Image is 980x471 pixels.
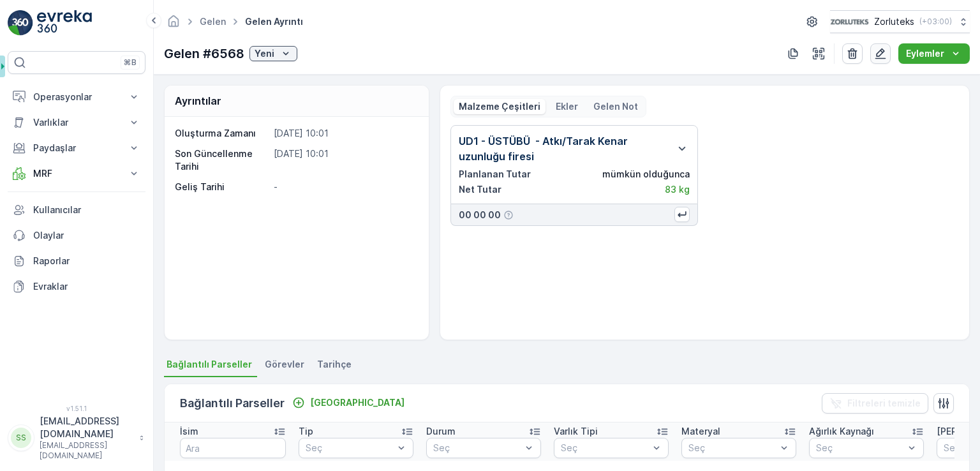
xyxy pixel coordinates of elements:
[459,168,531,181] p: Planlanan Tutar
[554,425,598,438] p: Varlık Tipi
[175,127,269,140] p: Oluşturma Zamanı
[33,116,120,129] p: Varlıklar
[299,425,313,438] p: Tip
[665,183,690,196] p: 83 kg
[830,10,970,33] button: Zorluteks(+03:00)
[8,248,145,274] a: Raporlar
[167,358,252,371] span: Bağlantılı Parseller
[459,183,501,196] p: Net Tutar
[33,91,120,103] p: Operasyonlar
[822,393,928,414] button: Filtreleri temizle
[317,358,352,371] span: Tarihçe
[816,442,904,454] p: Seç
[874,15,914,28] p: Zorluteks
[8,197,145,223] a: Kullanıcılar
[593,100,638,113] p: Gelen Not
[40,415,133,440] p: [EMAIL_ADDRESS][DOMAIN_NAME]
[8,84,145,110] button: Operasyonlar
[274,127,415,140] p: [DATE] 10:01
[809,425,874,438] p: Ağırlık Kaynağı
[175,181,269,193] p: Geliş Tarihi
[898,43,970,64] button: Eylemler
[255,47,274,60] p: Yeni
[310,396,405,409] p: [GEOGRAPHIC_DATA]
[8,405,145,412] span: v 1.51.1
[33,229,140,242] p: Olaylar
[33,167,120,180] p: MRF
[249,46,297,61] button: Yeni
[180,425,198,438] p: İsim
[167,19,181,30] a: Ana Sayfa
[919,17,952,27] p: ( +03:00 )
[33,204,140,216] p: Kullanıcılar
[8,10,33,36] img: logo
[124,57,137,68] p: ⌘B
[33,280,140,293] p: Evraklar
[906,47,944,60] p: Eylemler
[8,161,145,186] button: MRF
[11,428,31,448] div: SS
[180,394,285,412] p: Bağlantılı Parseller
[681,425,720,438] p: Materyal
[33,142,120,154] p: Paydaşlar
[274,181,415,193] p: -
[688,442,776,454] p: Seç
[8,415,145,461] button: SS[EMAIL_ADDRESS][DOMAIN_NAME][EMAIL_ADDRESS][DOMAIN_NAME]
[459,133,669,164] p: UD1 - ÜSTÜBÜ - Atkı/Tarak Kenar uzunluğu firesi
[287,395,410,410] button: Bağla
[8,223,145,248] a: Olaylar
[33,255,140,267] p: Raporlar
[175,147,269,173] p: Son Güncellenme Tarihi
[830,15,869,29] img: 6-1-9-3_wQBzyll.png
[459,209,501,221] p: 00 00 00
[265,358,304,371] span: Görevler
[503,210,514,220] div: Yardım Araç İkonu
[8,110,145,135] button: Varlıklar
[556,100,578,113] p: Ekler
[8,135,145,161] button: Paydaşlar
[433,442,521,454] p: Seç
[40,440,133,461] p: [EMAIL_ADDRESS][DOMAIN_NAME]
[561,442,649,454] p: Seç
[180,438,286,458] input: Ara
[459,100,540,113] p: Malzeme Çeşitleri
[8,274,145,299] a: Evraklar
[602,168,690,181] p: mümkün olduğunca
[200,16,226,27] a: Gelen
[164,44,244,63] p: Gelen #6568
[175,93,221,108] p: Ayrıntılar
[306,442,394,454] p: Seç
[37,10,92,36] img: logo_light-DOdMpM7g.png
[274,147,415,173] p: [DATE] 10:01
[847,397,921,410] p: Filtreleri temizle
[426,425,456,438] p: Durum
[242,15,306,28] span: Gelen ayrıntı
